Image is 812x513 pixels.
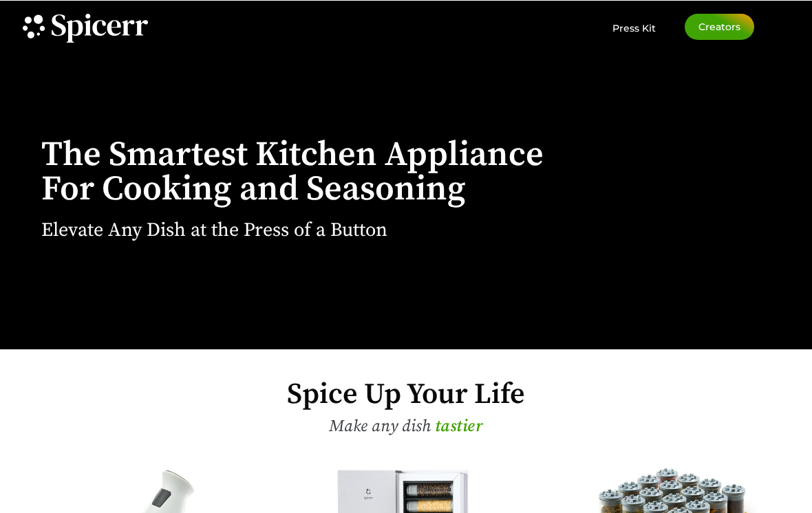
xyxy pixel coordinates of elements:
span: Press Kit [612,22,656,34]
a: Creators [685,14,754,40]
span: Make any dish [329,416,431,437]
h2: Elevate Any Dish at the Press of a Button [41,221,387,240]
a: Press Kit [612,14,656,34]
span: Creators [698,22,740,32]
h1: The Smartest Kitchen Appliance For Cooking and Seasoning [41,138,544,207]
